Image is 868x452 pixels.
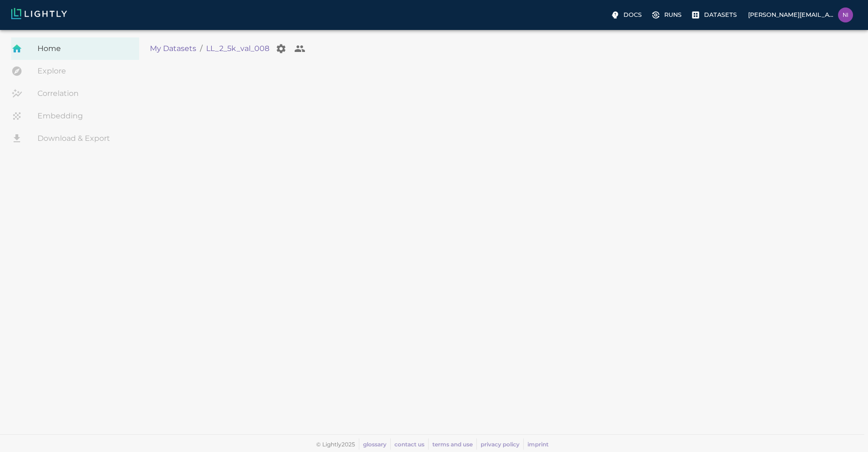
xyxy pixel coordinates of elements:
[394,441,424,448] a: contact us
[11,127,139,150] a: Download & Export
[11,60,139,82] a: Explore
[11,105,139,127] a: Embedding
[689,7,741,22] label: Datasets
[206,43,269,54] a: LL_2_5k_val_008
[664,10,682,19] p: Runs
[37,43,132,54] span: Home
[432,441,473,448] a: terms and use
[748,10,834,19] p: [PERSON_NAME][EMAIL_ADDRESS][DOMAIN_NAME]
[608,7,645,22] label: Docs
[11,8,67,19] img: Lightly
[744,5,857,25] label: [PERSON_NAME][EMAIL_ADDRESS][DOMAIN_NAME]nischal.s2@kpit.com
[649,7,685,22] label: Runs
[527,441,549,448] a: imprint
[838,7,853,22] img: nischal.s2@kpit.com
[150,43,196,54] a: My Datasets
[11,37,139,60] a: Home
[272,39,290,58] button: Manage your dataset
[363,441,386,448] a: glossary
[623,10,642,19] p: Docs
[150,39,619,58] nav: breadcrumb
[11,82,139,105] a: Correlation
[481,441,519,448] a: privacy policy
[316,441,355,448] span: © Lightly 2025
[200,43,202,54] li: /
[11,37,139,150] nav: explore, analyze, sample, metadata, embedding, correlations label, download your dataset
[290,39,309,58] button: Collaborate on your dataset
[704,10,737,19] p: Datasets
